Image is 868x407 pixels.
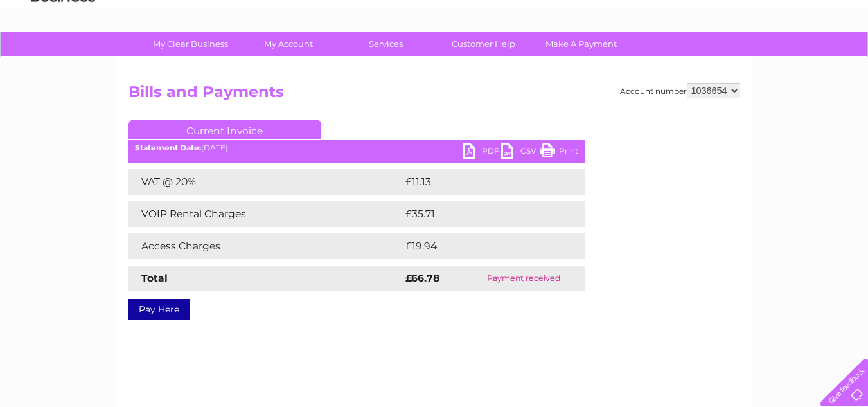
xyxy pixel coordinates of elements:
div: [DATE] [128,143,585,152]
td: Access Charges [128,233,402,259]
td: Payment received [463,266,584,291]
h2: Bills and Payments [128,83,740,107]
a: Energy [674,55,702,64]
a: Print [540,143,578,162]
a: 0333 014 3131 [626,6,714,23]
div: Clear Business is a trading name of Verastar Limited (registered in [GEOGRAPHIC_DATA] No. 3667643... [131,7,738,62]
a: Contact [783,55,814,64]
a: Pay Here [128,299,190,320]
img: logo.png [30,33,96,73]
a: Make A Payment [528,32,634,56]
strong: Total [141,272,168,284]
div: Account number [620,83,740,98]
td: £11.13 [402,169,554,195]
td: £35.71 [402,201,557,227]
td: £19.94 [402,233,558,259]
a: Customer Help [430,32,536,56]
strong: £66.78 [405,272,439,284]
a: Telecoms [710,55,748,64]
a: Blog [756,55,775,64]
a: Services [333,32,439,56]
td: VAT @ 20% [128,169,402,195]
td: VOIP Rental Charges [128,201,402,227]
a: Water [642,55,666,64]
a: My Account [235,32,341,56]
a: PDF [463,143,501,162]
a: My Clear Business [137,32,244,56]
a: Current Invoice [128,120,321,139]
a: CSV [501,143,540,162]
b: Statement Date: [135,143,201,152]
a: Log out [826,55,856,64]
